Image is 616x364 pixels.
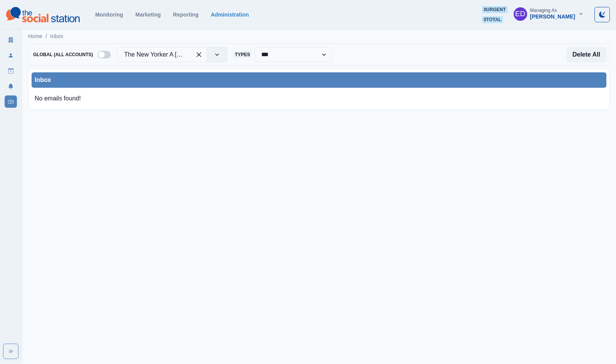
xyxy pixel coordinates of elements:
[594,7,610,22] button: Toggle Mode
[193,48,205,61] div: Clear selected options
[3,344,18,359] button: Expand
[211,12,249,18] a: Administration
[530,8,557,13] div: Managing As
[95,12,123,18] a: Monitoring
[530,13,575,20] div: [PERSON_NAME]
[5,34,17,46] a: Clients
[5,95,17,108] a: Inbox
[507,6,590,22] button: Managing As[PERSON_NAME]
[5,49,17,62] a: Users
[482,6,507,13] span: 0 urgent
[28,32,63,40] nav: breadcrumb
[32,51,95,58] span: Global (All Accounts)
[173,12,199,18] a: Reporting
[5,80,17,92] a: Notifications
[45,32,47,40] span: /
[5,65,17,77] a: Draft Posts
[28,32,42,40] a: Home
[566,47,606,62] button: Delete All
[6,7,80,22] img: logoTextSVG.62801f218bc96a9b266caa72a09eb111.svg
[32,91,84,106] p: No emails found!
[482,16,503,23] span: 0 total
[50,32,63,40] a: Inbox
[515,5,526,23] div: Elizabeth Dempsey
[135,12,161,18] a: Marketing
[234,51,252,58] span: Types
[35,75,603,85] div: Inbox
